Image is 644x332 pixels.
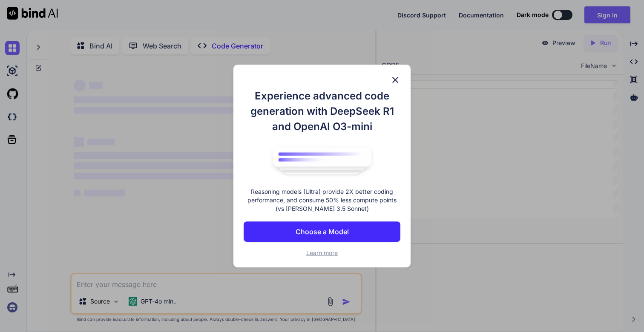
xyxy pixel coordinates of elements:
p: Reasoning models (Ultra) provide 2X better coding performance, and consume 50% less compute point... [244,187,400,213]
h1: Experience advanced code generation with DeepSeek R1 and OpenAI O3-mini [244,88,400,134]
button: Choose a Model [244,221,400,242]
img: close [390,75,400,85]
img: bind logo [267,143,377,179]
p: Choose a Model [296,227,349,237]
span: Learn more [306,249,338,256]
